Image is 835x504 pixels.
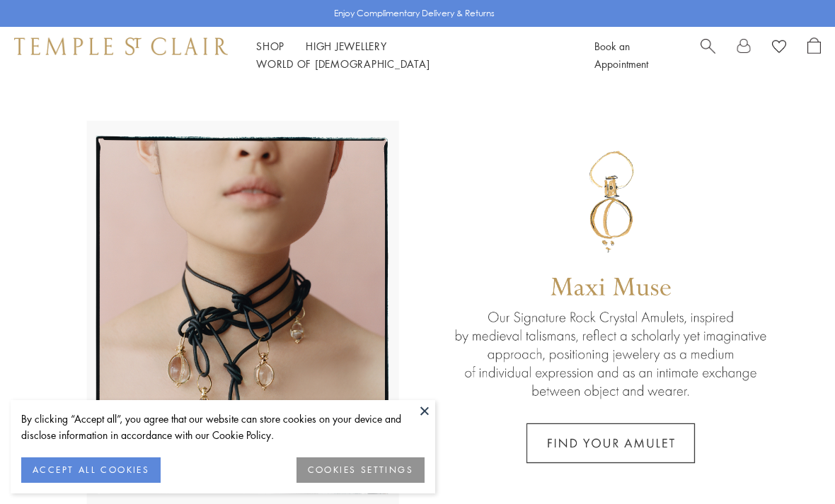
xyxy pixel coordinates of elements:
[256,37,563,73] nav: Main navigation
[256,57,430,71] a: World of [DEMOGRAPHIC_DATA]World of [DEMOGRAPHIC_DATA]
[256,39,284,53] a: ShopShop
[807,37,821,73] a: Open Shopping Bag
[334,6,495,20] p: Enjoy Complimentary Delivery & Returns
[594,39,648,71] a: Book an Appointment
[306,39,387,53] a: High JewelleryHigh Jewellery
[772,37,786,59] a: View Wishlist
[14,37,228,54] img: Temple St. Clair
[701,37,715,73] a: Search
[296,457,425,483] button: COOKIES SETTINGS
[21,457,161,483] button: ACCEPT ALL COOKIES
[21,411,425,443] div: By clicking “Accept all”, you agree that our website can store cookies on your device and disclos...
